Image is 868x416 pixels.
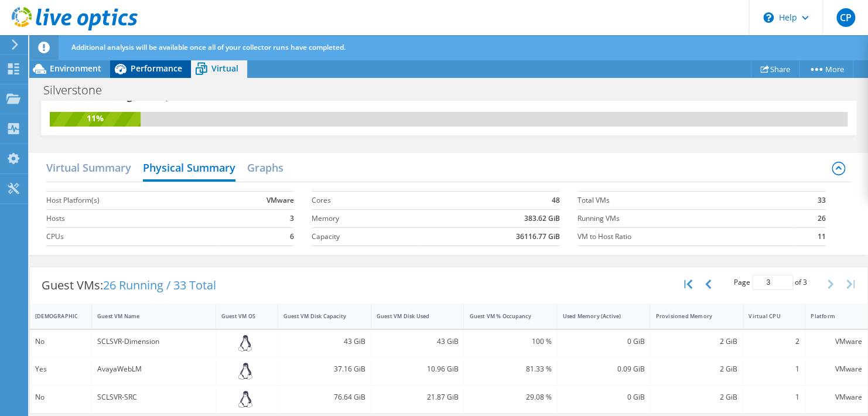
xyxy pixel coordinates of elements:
[247,156,283,179] h2: Graphs
[751,60,799,78] a: Share
[655,363,737,376] div: 2 GiB
[312,195,420,206] label: Cores
[655,391,737,404] div: 2 GiB
[71,42,346,52] span: Additional analysis will be available once all of your collector runs have completed.
[562,312,630,320] div: Used Memory (Active)
[752,275,793,290] input: jump to page
[30,267,228,304] div: Guest VMs:
[377,363,459,376] div: 10.96 GiB
[552,195,560,206] b: 48
[734,275,807,290] span: Page of
[97,312,196,320] div: Guest VM Name
[811,312,848,320] div: Platform
[211,63,238,74] span: Virtual
[283,335,365,348] div: 43 GiB
[97,363,210,376] div: AvayaWebLM
[377,391,459,404] div: 21.87 GiB
[818,213,826,224] b: 26
[46,213,216,224] label: Hosts
[749,312,785,320] div: Virtual CPU
[803,277,807,287] span: 3
[103,277,216,293] span: 26 Running / 33 Total
[50,63,101,74] span: Environment
[577,195,796,206] label: Total VMs
[312,213,420,224] label: Memory
[749,335,799,348] div: 2
[35,363,86,376] div: Yes
[266,195,294,206] b: VMware
[143,156,235,182] h2: Physical Summary
[377,335,459,348] div: 43 GiB
[312,231,420,243] label: Capacity
[524,213,560,224] b: 383.62 GiB
[97,335,210,348] div: SCLSVR-Dimension
[283,391,365,404] div: 76.64 GiB
[46,156,131,179] h2: Virtual Summary
[516,231,560,243] b: 36116.77 GiB
[283,363,365,376] div: 37.16 GiB
[799,60,853,78] a: More
[577,213,796,224] label: Running VMs
[811,335,862,348] div: VMware
[763,12,774,23] svg: \n
[97,391,210,404] div: SCLSVR-SRC
[35,312,72,320] div: [DEMOGRAPHIC_DATA]
[762,91,836,102] span: [DATE] 16:27 (+01:00)
[749,391,799,404] div: 1
[577,231,796,243] label: VM to Host Ratio
[227,91,310,102] span: [DATE] 14:22 (+01:00)
[562,391,644,404] div: 0 GiB
[811,391,862,404] div: VMware
[35,391,86,404] div: No
[836,8,855,27] span: CP
[377,312,445,320] div: Guest VM Disk Used
[46,195,216,206] label: Host Platform(s)
[46,231,216,243] label: CPUs
[811,363,862,376] div: VMware
[562,335,644,348] div: 0 GiB
[38,84,120,97] h1: Silverstone
[469,335,551,348] div: 100 %
[749,363,799,376] div: 1
[818,195,826,206] b: 33
[655,312,723,320] div: Provisioned Memory
[221,312,258,320] div: Guest VM OS
[650,91,842,102] span: Next recalculation available at
[50,112,141,125] div: 11%
[290,231,294,243] b: 6
[35,335,86,348] div: No
[469,312,537,320] div: Guest VM % Occupancy
[131,63,182,74] span: Performance
[562,363,644,376] div: 0.09 GiB
[469,363,551,376] div: 81.33 %
[818,231,826,243] b: 11
[655,335,737,348] div: 2 GiB
[290,213,294,224] b: 3
[469,391,551,404] div: 29.08 %
[283,312,351,320] div: Guest VM Disk Capacity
